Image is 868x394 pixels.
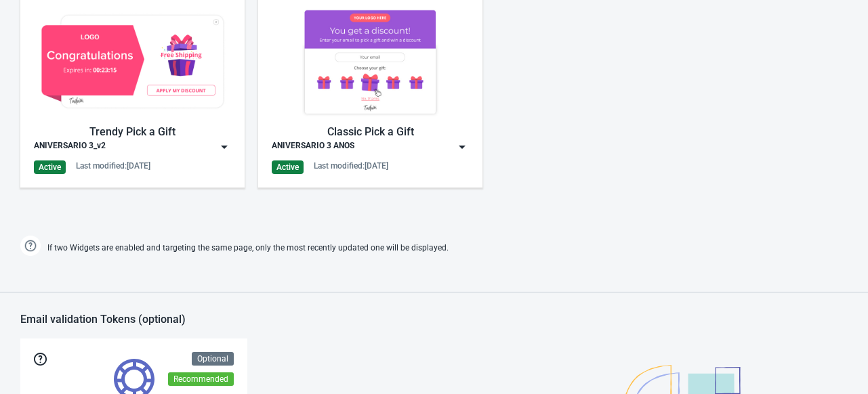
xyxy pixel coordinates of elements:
[455,140,469,154] img: dropdown.png
[272,160,304,174] div: Active
[76,160,150,171] div: Last modified: [DATE]
[34,140,106,154] div: ANIVERSARIO 3_v2
[272,7,469,117] img: gift_game.jpg
[272,124,469,140] div: Classic Pick a Gift
[272,140,354,154] div: ANIVERSARIO 3 ANOS
[34,124,231,140] div: Trendy Pick a Gift
[314,160,388,171] div: Last modified: [DATE]
[168,372,234,386] div: Recommended
[192,352,234,366] div: Optional
[20,236,41,256] img: help.png
[34,7,231,117] img: gift_game_v2.jpg
[218,140,231,154] img: dropdown.png
[47,237,449,259] span: If two Widgets are enabled and targeting the same page, only the most recently updated one will b...
[34,160,66,174] div: Active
